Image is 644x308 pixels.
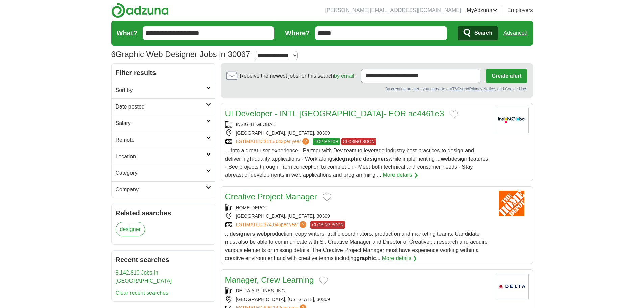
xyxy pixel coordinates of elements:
button: Search [458,26,498,40]
span: $74,646 [264,222,281,227]
span: TOP MATCH [313,138,340,145]
a: Remote [112,132,215,148]
a: T&Cs [452,87,462,91]
span: 6 [111,48,116,61]
div: [GEOGRAPHIC_DATA], [US_STATE], 30309 [225,213,490,220]
span: CLOSING SOON [310,221,345,229]
strong: graphic [356,255,376,261]
img: Delta Air Lines logo [495,274,529,299]
button: Add to favorite jobs [319,277,328,285]
strong: graphic [342,156,362,162]
span: ... into a great user experience - Partner with Dev team to leverage industry best practices to d... [225,148,488,178]
strong: designers [363,156,389,162]
a: More details ❯ [382,254,418,262]
a: Company [112,181,215,198]
a: designer [116,222,145,236]
h1: Graphic Web Designer Jobs in 30067 [111,50,251,59]
a: More details ❯ [383,171,418,179]
img: Insight Global logo [495,108,529,133]
span: CLOSING SOON [341,138,376,145]
span: ... , production, copy writers, traffic coordinators, production and marketing teams. Candidate m... [225,231,488,261]
strong: web [257,231,267,237]
h2: Filter results [112,64,215,82]
a: ESTIMATED:$74,646per year? [236,221,308,229]
button: Add to favorite jobs [323,193,331,202]
a: DELTA AIR LINES, INC. [236,288,286,293]
a: Privacy Notice [469,87,495,91]
h2: Remote [116,136,206,144]
button: Add to favorite jobs [449,110,458,118]
h2: Company [116,186,206,194]
span: ? [300,221,306,228]
h2: Salary [116,119,206,127]
button: Create alert [486,69,527,83]
a: Location [112,148,215,165]
a: Advanced [503,26,527,40]
h2: Recent searches [116,255,211,265]
a: HOME DEPOT [236,205,268,210]
h2: Related searches [116,208,211,218]
a: 8,142,810 Jobs in [GEOGRAPHIC_DATA] [116,270,172,284]
strong: designers [230,231,255,237]
a: Sort by [112,82,215,98]
a: Salary [112,115,215,132]
li: [PERSON_NAME][EMAIL_ADDRESS][DOMAIN_NAME] [325,6,461,15]
a: INSIGHT GLOBAL [236,122,275,127]
a: Manager, Crew Learning [225,275,314,284]
div: [GEOGRAPHIC_DATA], [US_STATE], 30309 [225,296,490,303]
div: [GEOGRAPHIC_DATA], [US_STATE], 30309 [225,129,490,137]
label: What? [117,28,137,38]
h2: Date posted [116,103,206,111]
span: $115,043 [264,139,283,144]
a: by email [334,73,354,79]
img: Home Depot logo [495,191,529,216]
span: ? [302,138,309,145]
a: Creative Project Manager [225,192,317,201]
a: MyAdzuna [467,6,498,15]
span: Search [474,26,492,40]
strong: web [441,156,451,162]
a: Clear recent searches [116,290,169,296]
a: Employers [507,6,533,15]
span: Receive the newest jobs for this search : [240,72,356,80]
label: Where? [285,28,310,38]
a: ESTIMATED:$115,043per year? [236,138,311,145]
img: Adzuna logo [111,3,169,18]
a: Date posted [112,98,215,115]
a: UI Developer - INTL [GEOGRAPHIC_DATA]- EOR ac4461e3 [225,109,444,118]
a: Category [112,165,215,181]
div: By creating an alert, you agree to our and , and Cookie Use. [226,86,527,92]
h2: Sort by [116,86,206,94]
h2: Location [116,152,206,161]
h2: Category [116,169,206,177]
